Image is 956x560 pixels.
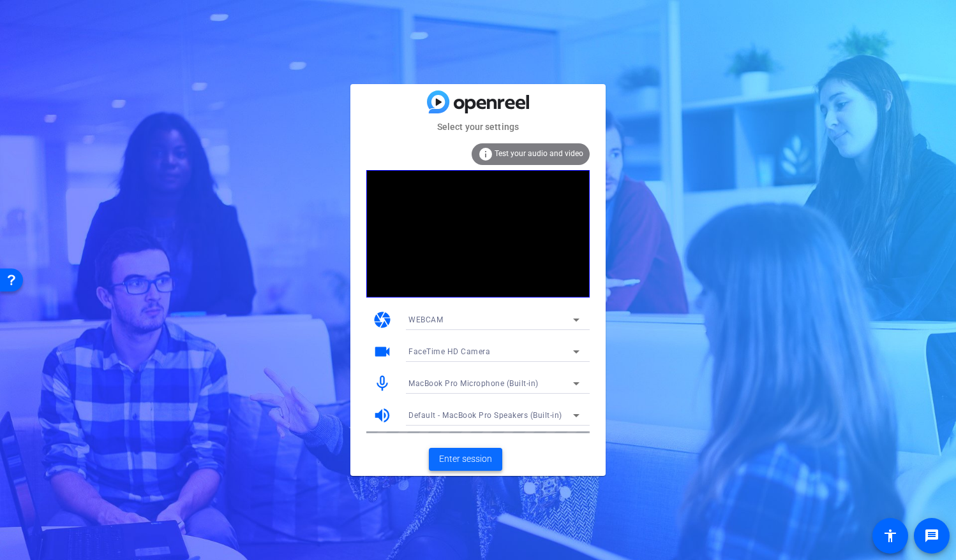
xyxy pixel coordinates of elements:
span: WEBCAM [408,315,443,324]
mat-icon: camera [373,310,392,329]
mat-icon: volume_up [373,406,392,425]
mat-icon: videocam [373,342,392,361]
span: FaceTime HD Camera [408,347,490,356]
img: blue-gradient.svg [427,90,529,113]
span: MacBook Pro Microphone (Built-in) [408,379,539,388]
button: Enter session [429,448,502,471]
span: Default - MacBook Pro Speakers (Built-in) [408,411,562,420]
mat-card-subtitle: Select your settings [350,120,606,134]
span: Enter session [439,452,492,466]
mat-icon: mic_none [373,374,392,393]
mat-icon: info [478,147,493,162]
span: Test your audio and video [495,149,583,158]
mat-icon: message [924,528,939,543]
mat-icon: accessibility [883,528,898,543]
